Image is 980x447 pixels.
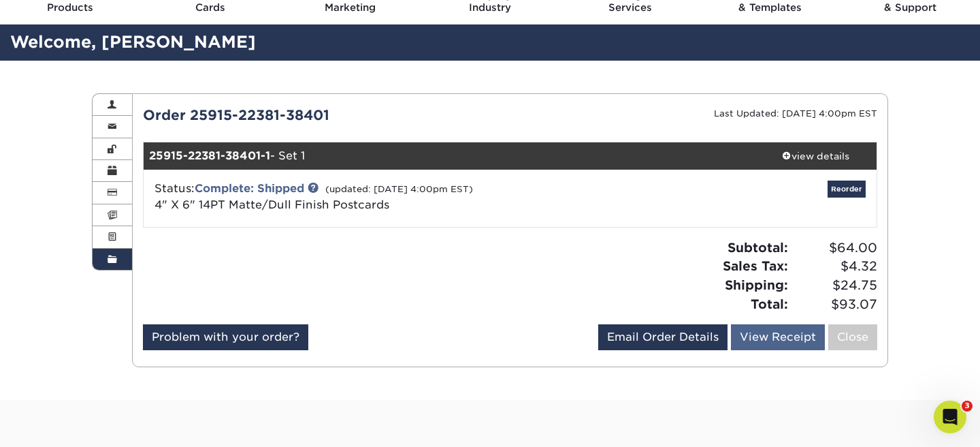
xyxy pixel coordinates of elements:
[144,181,632,213] div: Status:
[144,142,755,170] div: - Set 1
[149,149,270,162] strong: 25915-22381-38401-1
[828,324,877,350] a: Close
[754,149,877,163] div: view details
[751,296,788,311] strong: Total:
[792,238,877,258] span: $64.00
[154,198,389,211] a: 4" X 6" 14PT Matte/Dull Finish Postcards
[714,108,877,119] small: Last Updated: [DATE] 4:00pm EST
[725,277,788,292] strong: Shipping:
[598,324,728,350] a: Email Order Details
[728,240,788,255] strong: Subtotal:
[962,401,973,412] span: 3
[754,142,877,170] a: view details
[133,105,510,125] div: Order 25915-22381-38401
[934,401,966,433] iframe: Intercom live chat
[828,181,866,198] a: Reorder
[723,258,788,273] strong: Sales Tax:
[792,276,877,295] span: $24.75
[792,257,877,276] span: $4.32
[195,182,304,195] a: Complete: Shipped
[325,184,473,194] small: (updated: [DATE] 4:00pm EST)
[143,324,308,350] a: Problem with your order?
[792,295,877,314] span: $93.07
[731,324,825,350] a: View Receipt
